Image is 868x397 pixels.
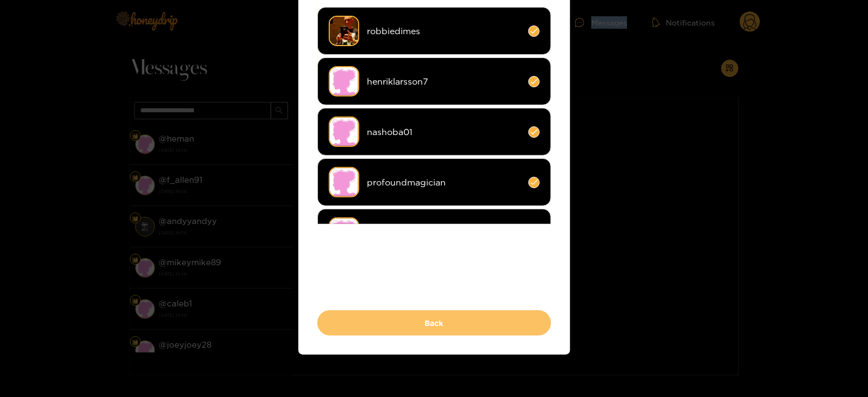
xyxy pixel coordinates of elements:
span: henriklarsson7 [367,75,520,88]
img: no-avatar.png [329,167,359,197]
img: no-avatar.png [329,66,359,97]
span: robbiedimes [367,25,520,37]
img: no-avatar.png [329,217,359,248]
span: nashoba01 [367,126,520,138]
span: profoundmagician [367,176,520,189]
button: Back [317,310,551,336]
img: no-avatar.png [329,117,359,147]
img: upxnl-screenshot_20250725_032726_gallery.jpg [329,16,359,46]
